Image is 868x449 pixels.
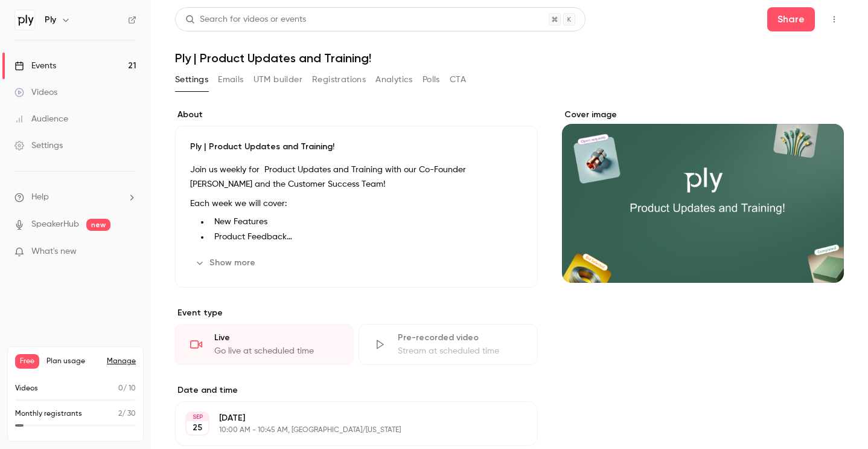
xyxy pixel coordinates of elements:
iframe: Noticeable Trigger [122,247,136,257]
p: 25 [193,422,202,434]
p: Join us weekly for Product Updates and Training with our Co-Founder [PERSON_NAME] and the Custome... [190,163,523,192]
p: [DATE] [219,412,474,424]
button: Polls [423,70,440,89]
button: UTM builder [254,70,302,89]
img: Ply [15,10,34,30]
span: 2 [118,410,122,418]
p: Monthly registrants [15,409,82,419]
p: Videos [15,383,38,394]
p: / 30 [118,409,136,419]
span: new [86,219,110,231]
li: Product Feedback [209,231,523,244]
p: / 10 [118,383,136,394]
span: What's new [31,245,77,258]
div: Pre-recorded video [398,332,522,344]
div: Live [214,332,339,344]
div: LiveGo live at scheduled time [175,324,354,365]
label: About [175,109,538,121]
div: Stream at scheduled time [398,345,522,357]
h6: Ply [45,14,56,26]
label: Cover image [562,109,844,121]
button: Emails [218,70,243,89]
label: Date and time [175,384,538,396]
div: Audience [14,113,68,125]
div: SEP [187,413,208,421]
div: Settings [14,140,63,152]
span: 0 [118,385,123,392]
div: Events [14,60,56,72]
button: Settings [175,70,208,89]
section: Cover image [562,109,844,283]
button: CTA [450,70,466,89]
span: Help [31,191,49,204]
span: Plan usage [46,357,100,366]
h1: Ply | Product Updates and Training! [175,51,844,65]
div: Search for videos or events [185,13,306,26]
button: Registrations [312,70,366,89]
p: Event type [175,307,538,319]
button: Share [767,7,815,31]
span: Free [15,354,39,369]
div: Pre-recorded videoStream at scheduled time [359,324,537,365]
li: New Features [209,216,523,228]
button: Analytics [375,70,413,89]
p: Ply | Product Updates and Training! [190,141,523,153]
div: Go live at scheduled time [214,345,339,357]
a: SpeakerHub [31,218,79,231]
button: Show more [190,253,263,273]
p: 10:00 AM - 10:45 AM, [GEOGRAPHIC_DATA]/[US_STATE] [219,425,474,435]
p: Each week we will cover: [190,196,523,211]
a: Manage [107,357,136,366]
li: help-dropdown-opener [14,191,136,204]
div: Videos [14,86,57,99]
